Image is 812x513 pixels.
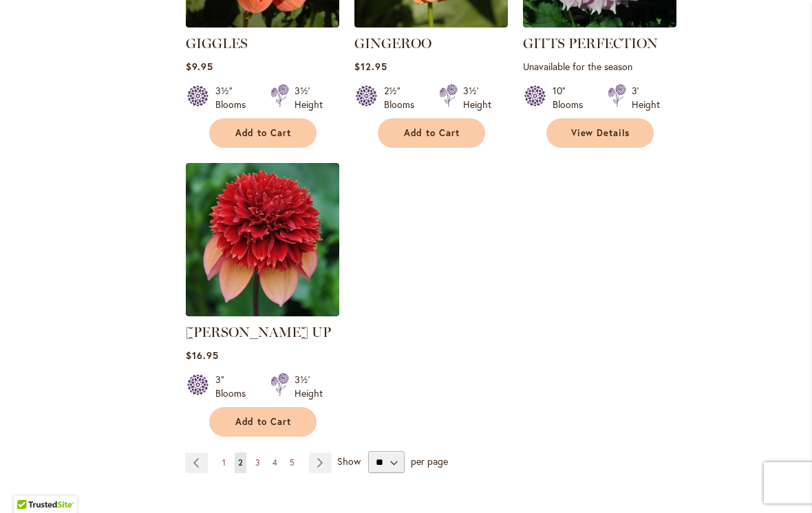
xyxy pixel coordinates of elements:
a: GINGEROO [354,17,508,30]
div: 3' Height [632,84,660,111]
span: Add to Cart [235,416,292,428]
span: 1 [222,457,226,468]
div: 3" Blooms [215,373,254,400]
a: GITTS PERFECTION [523,17,676,30]
span: 4 [273,457,277,468]
span: $9.95 [186,60,213,73]
span: Show [337,455,361,468]
button: Add to Cart [378,118,485,148]
div: 3½' Height [295,373,323,400]
span: $12.95 [354,60,387,73]
span: Add to Cart [235,127,292,139]
p: Unavailable for the season [523,60,676,73]
a: GITTY UP [186,306,339,319]
a: 4 [269,452,281,473]
a: [PERSON_NAME] UP [186,324,331,340]
a: GITTS PERFECTION [523,35,658,52]
span: 5 [290,457,295,468]
a: 1 [219,452,229,473]
div: 2½" Blooms [384,84,423,111]
a: 5 [286,452,298,473]
span: Add to Cart [404,127,460,139]
button: Add to Cart [209,407,317,437]
div: 3½' Height [463,84,491,111]
a: View Details [546,118,654,148]
span: 2 [238,457,243,468]
button: Add to Cart [209,118,317,148]
img: GITTY UP [186,163,339,316]
div: 10" Blooms [553,84,591,111]
a: GINGEROO [354,35,431,52]
span: $16.95 [186,349,219,362]
a: GIGGLES [186,35,248,52]
a: 3 [252,452,264,473]
a: GIGGLES [186,17,339,30]
span: per page [411,455,448,468]
div: 3½" Blooms [215,84,254,111]
iframe: Launch Accessibility Center [10,464,49,503]
span: 3 [255,457,260,468]
span: View Details [571,127,630,139]
div: 3½' Height [295,84,323,111]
